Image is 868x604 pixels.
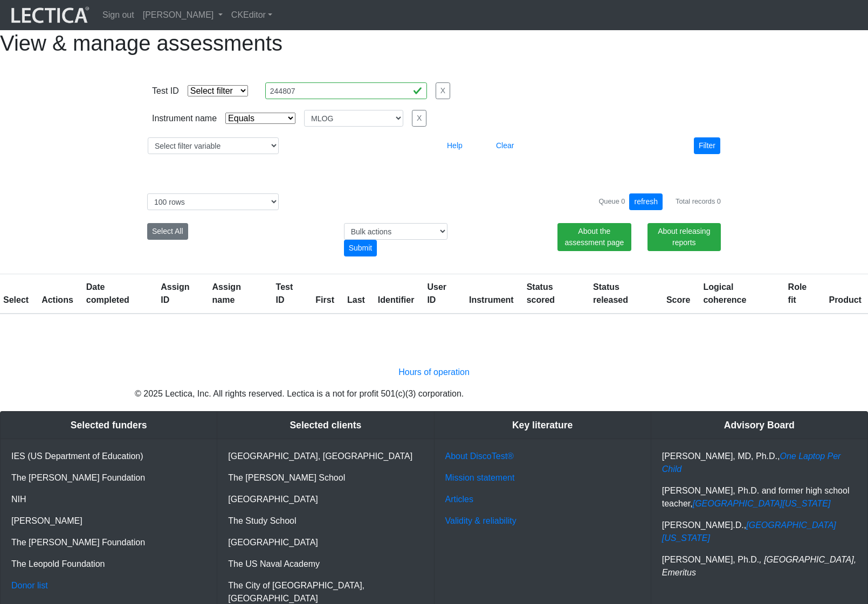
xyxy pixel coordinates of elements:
p: [PERSON_NAME], Ph.D. and former high school teacher, [662,484,857,510]
a: Mission statement [445,473,515,482]
th: Test ID [270,274,309,314]
p: [GEOGRAPHIC_DATA], [GEOGRAPHIC_DATA] [228,450,423,463]
div: Selected funders [1,412,217,439]
a: [GEOGRAPHIC_DATA][US_STATE] [693,499,831,508]
button: refresh [629,193,663,210]
p: [PERSON_NAME], MD, Ph.D., [662,450,857,476]
a: Validity & reliability [445,516,516,525]
a: Score [666,295,690,304]
img: lecticalive [9,5,89,25]
a: Date completed [86,282,129,304]
p: [PERSON_NAME], Ph.D. [662,553,857,579]
div: Instrument name [152,112,217,125]
a: Sign out [98,4,139,26]
a: About the assessment page [557,223,631,251]
button: Help [442,137,467,154]
a: First [315,295,334,304]
div: Key literature [435,412,651,439]
p: The [PERSON_NAME] Foundation [11,536,206,549]
th: Actions [35,274,80,314]
div: Advisory Board [651,412,867,439]
p: The US Naval Academy [228,558,423,571]
p: © 2025 Lectica, Inc. All rights reserved. Lectica is a not for profit 501(c)(3) corporation. [135,387,733,400]
a: Logical coherence [703,282,746,304]
a: Last [347,295,365,304]
a: Articles [445,495,473,504]
button: Clear [491,137,519,154]
a: Status released [593,282,628,304]
a: Hours of operation [398,367,470,377]
th: Assign name [206,274,270,314]
a: Role fit [788,282,807,304]
div: Test ID [152,85,179,98]
a: User ID [427,282,446,304]
a: Instrument [469,295,514,304]
a: [PERSON_NAME] [139,4,227,26]
a: About releasing reports [647,223,721,251]
a: CKEditor [227,4,277,26]
button: Filter [694,137,720,154]
button: X [436,82,450,99]
p: IES (US Department of Education) [11,450,206,463]
p: The Study School [228,515,423,527]
button: Select All [147,223,188,240]
p: [GEOGRAPHIC_DATA] [228,493,423,506]
a: Product [829,295,861,304]
p: NIH [11,493,206,506]
div: Submit [344,240,377,256]
em: , [GEOGRAPHIC_DATA], Emeritus [662,555,856,577]
a: [GEOGRAPHIC_DATA][US_STATE] [662,520,836,543]
div: Selected clients [217,412,433,439]
p: The Leopold Foundation [11,558,206,571]
p: The [PERSON_NAME] Foundation [11,471,206,484]
p: [PERSON_NAME].D., [662,519,857,545]
th: Assign ID [154,274,205,314]
a: Status scored [527,282,555,304]
p: [PERSON_NAME] [11,515,206,527]
button: X [412,110,426,127]
p: [GEOGRAPHIC_DATA] [228,536,423,549]
a: Donor list [11,581,48,590]
a: About DiscoTest® [445,452,514,461]
a: Help [442,141,467,150]
a: Identifier [378,295,415,304]
p: The [PERSON_NAME] School [228,471,423,484]
div: Queue 0 Total records 0 [598,193,721,210]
